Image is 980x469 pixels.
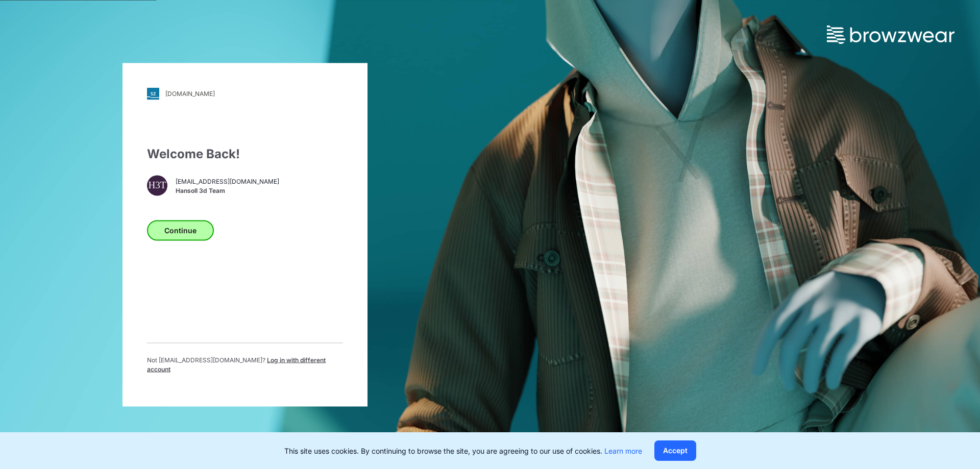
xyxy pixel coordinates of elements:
[654,440,696,461] button: Accept
[604,447,642,455] a: Learn more
[176,177,279,186] span: [EMAIL_ADDRESS][DOMAIN_NAME]
[827,26,954,44] img: browzwear-logo.73288ffb.svg
[147,220,214,240] button: Continue
[147,87,343,100] a: [DOMAIN_NAME]
[176,186,279,195] span: Hansoll 3d Team
[284,446,642,456] p: This site uses cookies. By continuing to browse the site, you are agreeing to our use of cookies.
[147,144,343,163] div: Welcome Back!
[165,90,215,97] div: [DOMAIN_NAME]
[147,87,159,100] img: svg+xml;base64,PHN2ZyB3aWR0aD0iMjgiIGhlaWdodD0iMjgiIHZpZXdCb3g9IjAgMCAyOCAyOCIgZmlsbD0ibm9uZSIgeG...
[147,175,167,195] div: H3T
[147,355,343,374] p: Not [EMAIL_ADDRESS][DOMAIN_NAME] ?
